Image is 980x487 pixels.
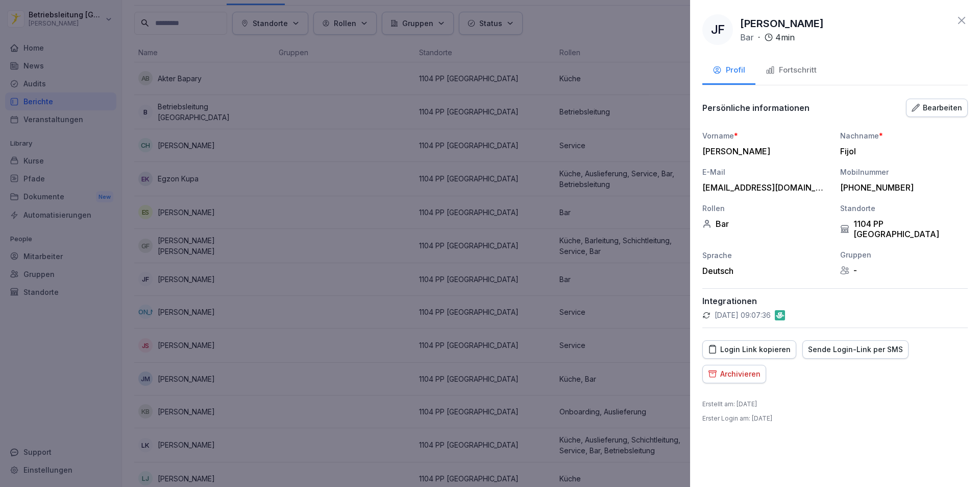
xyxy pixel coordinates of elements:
[702,414,772,423] p: Erster Login am : [DATE]
[715,310,771,320] p: [DATE] 09:07:36
[840,265,968,275] div: -
[702,103,810,113] p: Persönliche informationen
[702,14,733,45] div: JF
[702,146,825,156] div: [PERSON_NAME]
[840,203,968,214] div: Standorte
[906,99,968,117] button: Bearbeiten
[840,167,968,177] div: Mobilnummer
[840,219,968,239] div: 1104 PP [GEOGRAPHIC_DATA]
[775,31,795,43] p: 4 min
[740,16,824,31] p: [PERSON_NAME]
[766,64,817,76] div: Fortschritt
[702,182,825,193] div: [EMAIL_ADDRESS][DOMAIN_NAME]
[840,146,963,156] div: Fijol
[702,250,830,261] div: Sprache
[702,365,766,383] button: Archivieren
[840,182,963,193] div: [PHONE_NUMBER]
[702,203,830,214] div: Rollen
[702,296,968,306] p: Integrationen
[702,219,830,229] div: Bar
[840,249,968,260] div: Gruppen
[755,57,827,85] button: Fortschritt
[740,31,754,43] p: Bar
[708,368,761,380] div: Archivieren
[702,130,830,141] div: Vorname
[702,57,755,85] button: Profil
[713,64,745,76] div: Profil
[808,344,903,355] div: Sende Login-Link per SMS
[775,310,785,320] img: gastromatic.png
[840,130,968,141] div: Nachname
[702,400,757,409] p: Erstellt am : [DATE]
[740,31,795,43] div: ·
[912,102,962,113] div: Bearbeiten
[702,340,796,359] button: Login Link kopieren
[702,266,830,276] div: Deutsch
[802,340,909,359] button: Sende Login-Link per SMS
[708,344,791,355] div: Login Link kopieren
[702,167,830,177] div: E-Mail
